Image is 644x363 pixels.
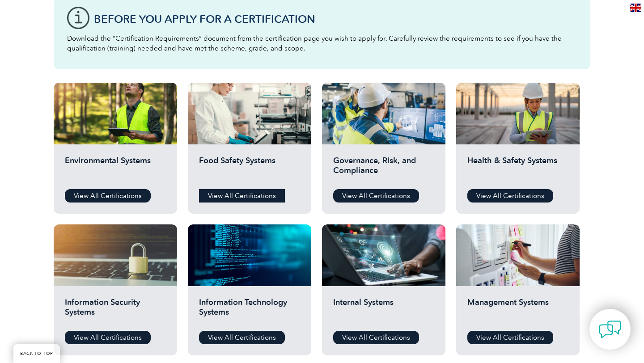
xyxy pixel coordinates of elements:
[467,189,553,203] a: View All Certifications
[467,156,568,182] h2: Health & Safety Systems
[467,297,568,324] h2: Management Systems
[65,156,166,182] h2: Environmental Systems
[333,156,434,182] h2: Governance, Risk, and Compliance
[65,331,151,344] a: View All Certifications
[199,156,300,182] h2: Food Safety Systems
[333,331,419,344] a: View All Certifications
[65,189,151,203] a: View All Certifications
[199,297,300,324] h2: Information Technology Systems
[199,189,285,203] a: View All Certifications
[333,297,434,324] h2: Internal Systems
[67,34,577,53] p: Download the “Certification Requirements” document from the certification page you wish to apply ...
[65,297,166,324] h2: Information Security Systems
[333,189,419,203] a: View All Certifications
[599,318,621,341] img: contact-chat.png
[467,331,553,344] a: View All Certifications
[199,331,285,344] a: View All Certifications
[13,344,60,363] a: BACK TO TOP
[630,4,641,12] img: en
[94,13,577,25] h3: Before You Apply For a Certification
